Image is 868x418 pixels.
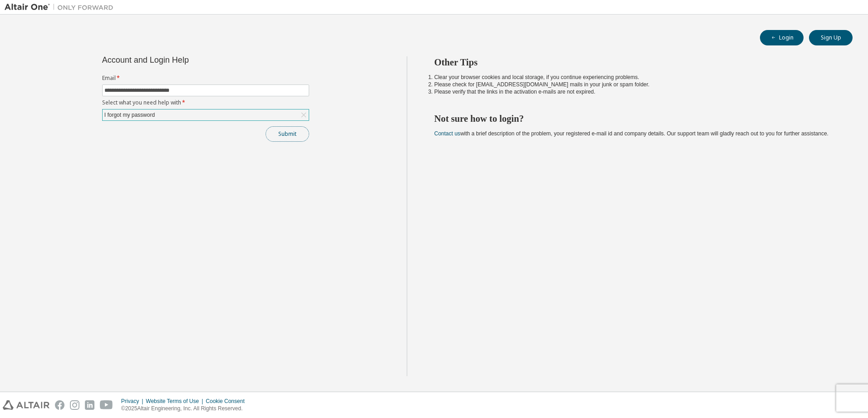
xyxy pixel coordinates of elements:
[434,81,837,88] li: Please check for [EMAIL_ADDRESS][DOMAIN_NAME] mails in your junk or spam folder.
[266,126,309,142] button: Submit
[434,130,829,137] span: with a brief description of the problem, your registered e-mail id and company details. Our suppo...
[103,109,309,120] div: I forgot my password
[434,130,460,137] a: Contact us
[103,110,156,120] div: I forgot my password
[102,75,309,82] label: Email
[206,398,250,405] div: Cookie Consent
[434,88,837,95] li: Please verify that the links in the activation e-mails are not expired.
[55,400,64,410] img: facebook.svg
[434,113,837,124] h2: Not sure how to login?
[121,405,250,413] p: © 2025 Altair Engineering, Inc. All Rights Reserved.
[809,30,853,45] button: Sign Up
[3,400,49,410] img: altair_logo.svg
[70,400,79,410] img: instagram.svg
[434,56,837,68] h2: Other Tips
[100,400,113,410] img: youtube.svg
[121,398,146,405] div: Privacy
[5,3,118,12] img: Altair One
[85,400,94,410] img: linkedin.svg
[434,74,837,81] li: Clear your browser cookies and local storage, if you continue experiencing problems.
[760,30,804,45] button: Login
[102,56,268,64] div: Account and Login Help
[146,398,206,405] div: Website Terms of Use
[102,99,309,106] label: Select what you need help with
